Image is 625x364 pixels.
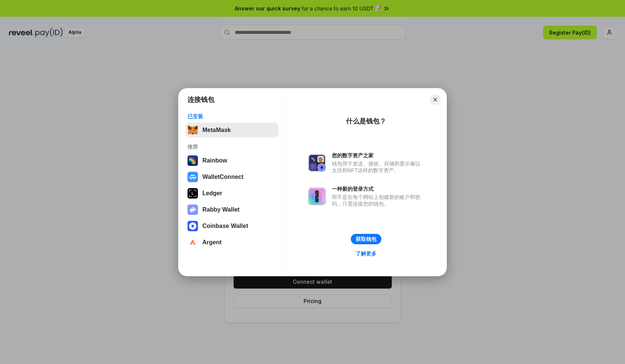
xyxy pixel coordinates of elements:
[202,223,248,229] div: Coinbase Wallet
[185,170,279,184] button: WalletConnect
[356,250,376,257] div: 了解更多
[346,117,386,126] div: 什么是钱包？
[332,160,424,174] div: 钱包用于发送、接收、存储和显示像以太坊和NFT这样的数字资产。
[185,123,279,138] button: MetaMask
[332,186,424,192] div: 一种新的登录方式
[185,186,279,201] button: Ledger
[430,94,440,105] button: Close
[185,202,279,217] button: Rabby Wallet
[202,157,227,164] div: Rainbow
[187,204,198,215] img: svg+xml,%3Csvg%20xmlns%3D%22http%3A%2F%2Fwww.w3.org%2F2000%2Fsvg%22%20fill%3D%22none%22%20viewBox...
[202,174,244,180] div: WalletConnect
[187,237,198,248] img: svg+xml,%3Csvg%20width%3D%2228%22%20height%3D%2228%22%20viewBox%3D%220%200%2028%2028%22%20fill%3D...
[187,221,198,231] img: svg+xml,%3Csvg%20width%3D%2228%22%20height%3D%2228%22%20viewBox%3D%220%200%2028%2028%22%20fill%3D...
[187,144,276,150] div: 推荐
[187,113,276,120] div: 已安装
[202,206,240,213] div: Rabby Wallet
[332,152,424,159] div: 您的数字资产之家
[332,194,424,207] div: 而不是在每个网站上创建新的账户和密码，只需连接您的钱包。
[202,127,231,133] div: MetaMask
[185,219,279,233] button: Coinbase Wallet
[185,235,279,250] button: Argent
[308,187,326,205] img: svg+xml,%3Csvg%20xmlns%3D%22http%3A%2F%2Fwww.w3.org%2F2000%2Fsvg%22%20fill%3D%22none%22%20viewBox...
[187,172,198,182] img: svg+xml,%3Csvg%20width%3D%2228%22%20height%3D%2228%22%20viewBox%3D%220%200%2028%2028%22%20fill%3D...
[356,236,376,242] div: 获取钱包
[187,188,198,199] img: svg+xml,%3Csvg%20xmlns%3D%22http%3A%2F%2Fwww.w3.org%2F2000%2Fsvg%22%20width%3D%2228%22%20height%3...
[202,190,222,197] div: Ledger
[351,249,381,258] a: 了解更多
[185,153,279,168] button: Rainbow
[351,234,381,244] button: 获取钱包
[187,95,214,104] h1: 连接钱包
[187,125,198,135] img: svg+xml,%3Csvg%20fill%3D%22none%22%20height%3D%2233%22%20viewBox%3D%220%200%2035%2033%22%20width%...
[187,155,198,166] img: svg+xml,%3Csvg%20width%3D%22120%22%20height%3D%22120%22%20viewBox%3D%220%200%20120%20120%22%20fil...
[308,154,326,172] img: svg+xml,%3Csvg%20xmlns%3D%22http%3A%2F%2Fwww.w3.org%2F2000%2Fsvg%22%20fill%3D%22none%22%20viewBox...
[202,239,222,246] div: Argent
